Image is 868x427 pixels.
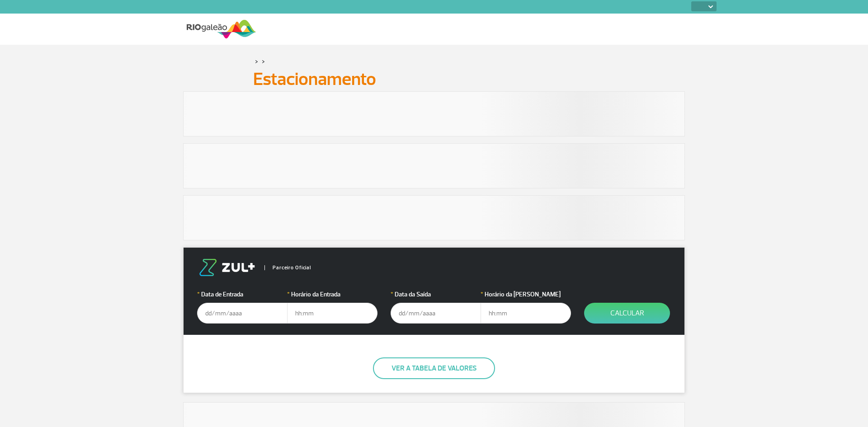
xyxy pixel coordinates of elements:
[584,303,670,324] button: Calcular
[197,259,257,276] img: logo-zul.png
[255,56,258,66] a: >
[253,71,615,87] h1: Estacionamento
[287,303,377,324] input: hh:mm
[481,290,571,299] label: Horário da [PERSON_NAME]
[481,303,571,324] input: hh:mm
[287,290,377,299] label: Horário da Entrada
[264,265,311,270] span: Parceiro Oficial
[391,290,481,299] label: Data da Saída
[373,357,495,379] button: Ver a tabela de valores
[197,290,288,299] label: Data de Entrada
[262,56,265,66] a: >
[391,303,481,324] input: dd/mm/aaaa
[197,303,288,324] input: dd/mm/aaaa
